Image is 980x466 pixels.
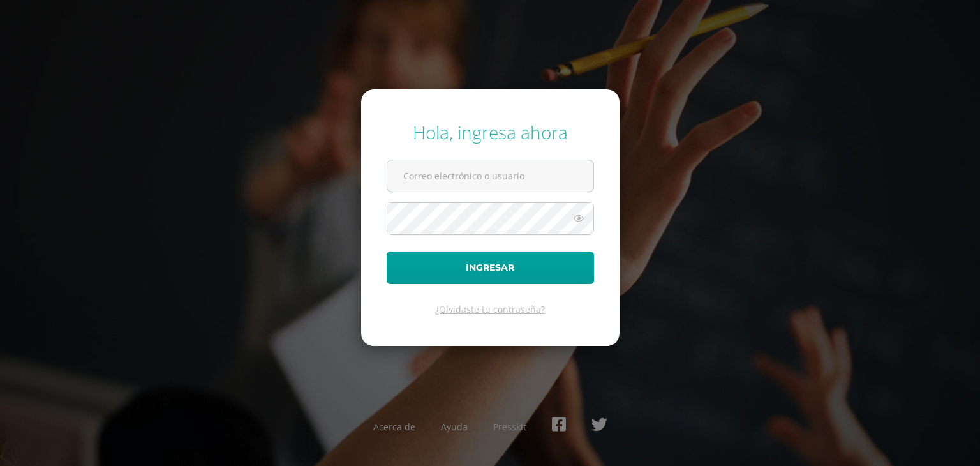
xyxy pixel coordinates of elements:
a: ¿Olvidaste tu contraseña? [435,303,545,315]
div: Hola, ingresa ahora [387,120,594,144]
button: Ingresar [387,252,594,284]
input: Correo electrónico o usuario [387,160,593,192]
a: Acerca de [373,421,415,433]
a: Ayuda [441,421,468,433]
a: Presskit [493,421,526,433]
